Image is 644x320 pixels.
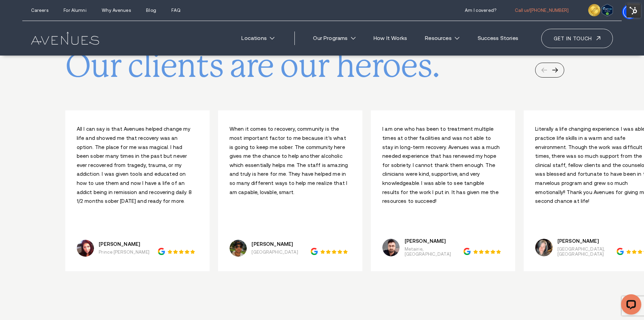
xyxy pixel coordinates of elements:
[99,250,149,255] p: Prince [PERSON_NAME]
[557,247,617,257] p: [GEOGRAPHIC_DATA], [GEOGRAPHIC_DATA]
[371,104,516,271] div: /
[230,240,247,257] img: Iain Schaaf
[530,8,569,13] span: [PHONE_NUMBER]
[218,104,363,271] div: /
[588,4,600,16] img: clock
[99,241,149,247] p: [PERSON_NAME]
[102,8,130,13] a: Why Avenues
[64,8,86,13] a: For Alumni
[602,6,613,13] a: Verify LegitScript Approval for www.avenuesrecovery.com
[235,31,282,46] a: Locations
[602,4,613,16] img: Verify Approval for www.avenuesrecovery.com
[557,238,617,244] p: [PERSON_NAME]
[535,239,552,256] img: Karen Rubinstein
[465,8,496,13] a: Am I covered?
[146,8,156,13] a: Blog
[171,8,180,13] a: FAQ
[65,104,210,271] div: /
[405,247,464,257] p: Metairie, [GEOGRAPHIC_DATA]
[230,125,348,197] div: When it comes to recovery, community is the most important factor to me because it’s what is goin...
[382,239,400,256] img: Justin Lanoux
[252,250,298,255] p: [GEOGRAPHIC_DATA]
[552,67,558,73] div: Next slide
[382,125,501,206] div: I am one who has been to treatment multiple times at other facilities and was not able to stay in...
[65,50,541,82] h2: Our clients are our heroes.
[306,31,362,46] a: Our Programs
[77,125,195,206] div: All I can say is that Avenues helped change my life and showed me that recovery was an option. Th...
[622,4,637,19] div: Accessibility Menu
[616,292,644,320] iframe: LiveChat chat widget
[252,241,298,247] p: [PERSON_NAME]
[77,240,94,257] img: Rosa Sawyer
[515,8,569,13] a: call 610-490-8491
[626,3,641,18] img: HubSpot Tools Menu Toggle
[367,31,414,46] a: How It Works
[471,31,525,46] a: Success Stories
[405,238,464,244] p: [PERSON_NAME]
[541,29,613,48] a: Get in touch
[418,31,467,46] a: Resources
[31,8,48,13] a: Careers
